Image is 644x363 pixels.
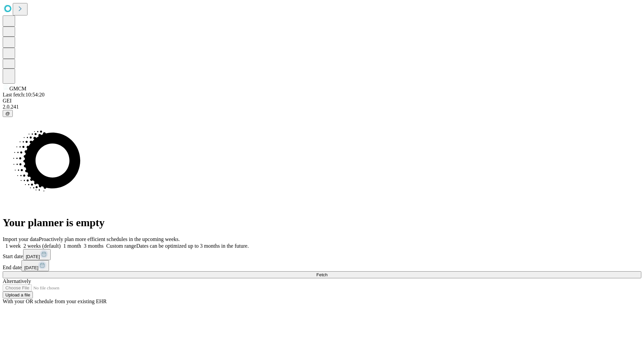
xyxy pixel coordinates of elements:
[63,243,81,249] span: 1 month
[84,243,104,249] span: 3 months
[106,243,136,249] span: Custom range
[5,111,10,116] span: @
[3,236,39,242] span: Import your data
[21,260,49,271] button: [DATE]
[26,254,40,259] span: [DATE]
[9,86,26,91] span: GMCM
[136,243,249,249] span: Dates can be optimized up to 3 months in the future.
[316,272,327,277] span: Fetch
[3,298,107,304] span: With your OR schedule from your existing EHR
[39,236,180,242] span: Proactively plan more efficient schedules in the upcoming weeks.
[3,216,641,229] h1: Your planner is empty
[3,98,641,104] div: GEI
[3,291,33,298] button: Upload a file
[3,260,641,271] div: End date
[3,110,13,117] button: @
[3,104,641,110] div: 2.0.241
[23,243,61,249] span: 2 weeks (default)
[3,249,641,260] div: Start date
[3,271,641,278] button: Fetch
[5,243,21,249] span: 1 week
[23,249,51,260] button: [DATE]
[24,265,38,270] span: [DATE]
[3,92,45,97] span: Last fetch: 10:54:20
[3,278,31,284] span: Alternatively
